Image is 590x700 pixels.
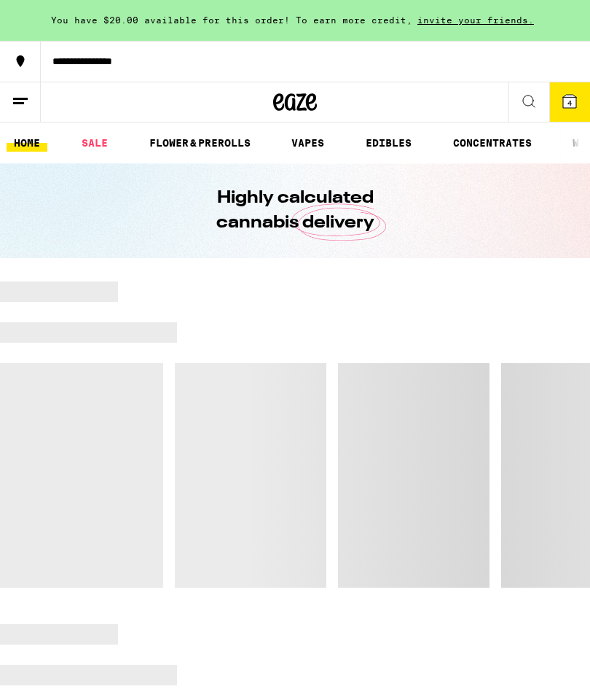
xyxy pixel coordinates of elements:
a: CONCENTRATES [446,134,539,152]
a: HOME [7,134,47,152]
a: SALE [74,134,115,152]
a: VAPES [284,134,331,152]
span: 4 [567,98,572,107]
a: EDIBLES [358,134,419,152]
button: 4 [549,82,590,122]
a: FLOWER & PREROLLS [142,134,258,152]
h1: Highly calculated cannabis delivery [175,186,415,236]
span: invite your friends. [412,15,539,25]
span: You have $20.00 available for this order! To earn more credit, [51,15,412,25]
